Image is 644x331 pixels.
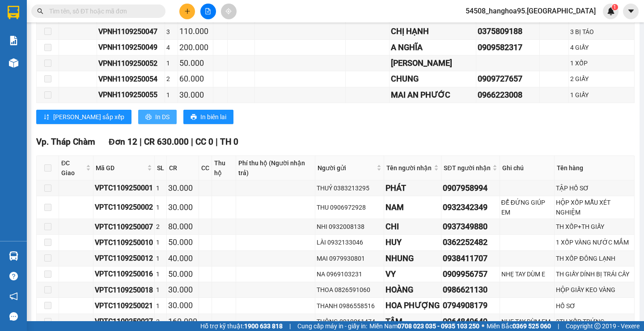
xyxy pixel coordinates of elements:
th: Tên hàng [555,156,635,181]
span: question-circle [9,272,18,280]
div: 60.000 [179,73,212,85]
div: HOÀNG [386,284,440,296]
div: HOA PHƯỢNG [386,299,440,312]
div: THÔNG 0919061474 [317,317,382,327]
td: NAM [384,196,441,219]
td: VPNH1109250055 [97,87,165,103]
td: TÂM [384,314,441,330]
span: Tên người nhận [386,163,432,173]
div: HỘP XỐP MẪU XÉT NGHIỆM [556,198,633,217]
button: sort-ascending[PERSON_NAME] sắp xếp [36,110,131,124]
div: 1 GIẤY [570,90,633,100]
span: CC 0 [195,137,213,147]
th: SL [155,156,167,181]
div: TH GIẤY DÍNH BỊ TRÁI CÂY [556,269,633,279]
div: MAI 0979930801 [317,254,382,263]
span: [PERSON_NAME] sắp xếp [53,112,124,122]
div: THANH 0986558516 [317,301,382,311]
td: VPTC1109250021 [93,298,155,314]
td: 0986621130 [441,282,500,298]
td: VPNH1109250052 [97,56,165,71]
span: Mã GD [96,163,145,173]
div: A NGHĨA [391,41,475,54]
span: In biên lai [200,112,226,122]
div: TÂM [386,315,440,328]
div: 1 XỐP VÀNG NƯỚC MẮM [556,237,633,247]
span: caret-down [627,7,635,15]
td: VPNH1109250047 [97,24,165,39]
div: 1 [156,202,165,212]
div: 30.000 [168,201,197,214]
div: 1 [156,183,165,193]
button: plus [179,4,195,19]
div: VPNH1109250047 [98,26,163,37]
div: 3 BỊ TÁO [570,27,633,37]
div: VPTC1109250002 [95,202,153,213]
span: search [37,8,43,14]
span: ⚪️ [482,324,484,328]
button: printerIn DS [138,110,177,124]
div: 2 [156,222,165,232]
td: CHUNG [390,71,476,87]
div: 40.000 [168,252,197,265]
div: 160.000 [168,315,197,328]
div: HỒ SƠ [556,301,633,311]
span: Vp. Tháp Chàm [36,137,95,147]
strong: 1900 633 818 [244,322,283,330]
div: NHẸ TAY DÙM EM [501,317,553,327]
div: 0966223008 [478,89,538,101]
div: 0794908179 [443,299,498,312]
td: 0938411707 [441,251,500,267]
div: TH XỐP ĐÔNG LẠNH [556,254,633,263]
td: VPNH1109250049 [97,40,165,56]
strong: 0708 023 035 - 0935 103 250 [398,322,479,330]
div: VPTC1109250012 [95,253,153,264]
div: 1 XỐP [570,58,633,68]
td: 0937349880 [441,219,500,235]
span: Miền Nam [369,321,479,331]
div: 30.000 [168,182,197,194]
div: VPTC1109250027 [95,316,153,327]
sup: 1 [612,4,618,10]
button: printerIn biên lai [183,110,233,124]
span: aim [225,8,232,14]
td: CHỊ HẠNH [390,24,476,39]
td: VPTC1109250007 [93,219,155,235]
th: Ghi chú [500,156,555,181]
div: 1 [156,285,165,295]
span: copyright [594,323,601,329]
td: HOA PHƯỢNG [384,298,441,314]
td: VPTC1109250018 [93,282,155,298]
span: In DS [155,112,169,122]
div: VPNH1109250054 [98,73,163,85]
div: 2 [156,317,165,327]
div: LÀI 0932133046 [317,237,382,247]
span: printer [191,114,197,121]
div: 2TH XỐP TRỨNG [556,317,633,327]
span: message [9,312,18,321]
div: 1 [156,269,165,279]
div: VPNH1109250055 [98,89,163,100]
div: 1 [166,58,176,68]
th: Thu hộ [212,156,237,181]
td: MAI AN PHƯỚC [390,87,476,103]
div: 30.000 [168,299,197,312]
div: NAM [386,201,440,214]
div: MAI AN PHƯỚC [391,89,475,101]
div: TẬP HỒ SƠ [556,183,633,193]
span: Người gửi [318,163,375,173]
span: sort-ascending [43,114,50,121]
div: HUY [386,236,440,249]
span: SĐT người nhận [444,163,490,173]
img: warehouse-icon [9,251,18,261]
td: 0909582317 [476,40,540,56]
span: | [558,321,559,331]
div: 50.000 [168,268,197,280]
div: 0909727657 [478,73,538,85]
img: icon-new-feature [607,7,615,15]
td: 0375809188 [476,24,540,39]
span: Miền Bắc [487,321,551,331]
div: 2 [166,74,176,84]
div: 2 GIẤY [570,74,633,84]
div: PHÁT [386,182,440,194]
